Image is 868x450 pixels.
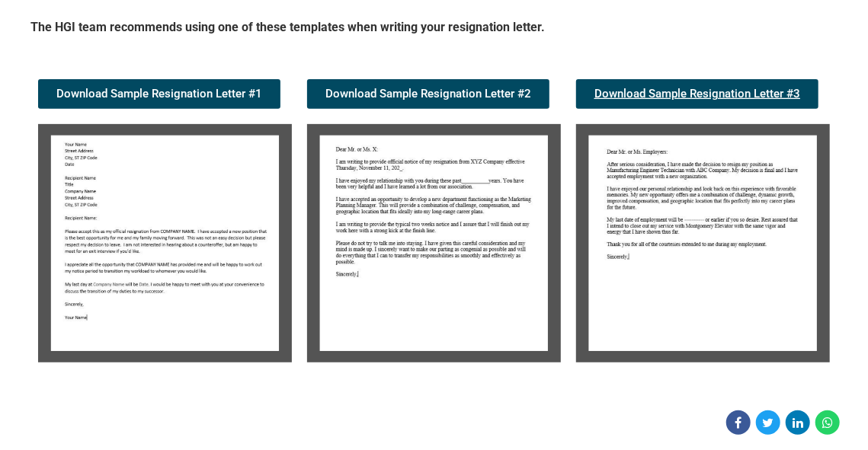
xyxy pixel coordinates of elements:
[815,410,840,435] a: Share on WhatsApp
[325,88,531,100] span: Download Sample Resignation Letter #2
[756,410,780,435] a: Share on Twitter
[56,88,262,100] span: Download Sample Resignation Letter #1
[786,410,810,435] a: Share on Linkedin
[30,19,838,41] h5: The HGI team recommends using one of these templates when writing your resignation letter.
[38,79,280,109] a: Download Sample Resignation Letter #1
[726,410,751,435] a: Share on Facebook
[576,79,818,109] a: Download Sample Resignation Letter #3
[307,79,549,109] a: Download Sample Resignation Letter #2
[594,88,800,100] span: Download Sample Resignation Letter #3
